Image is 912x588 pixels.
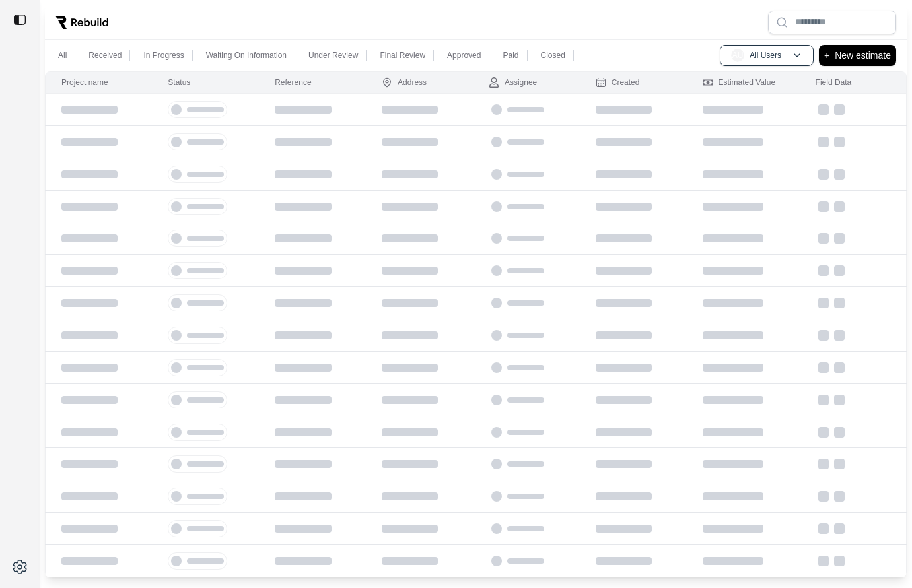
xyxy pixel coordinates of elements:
div: Project name [61,77,108,88]
button: +New estimate [819,45,896,66]
div: Created [596,77,640,88]
img: Rebuild [55,16,108,29]
p: Final Review [380,50,425,61]
div: Status [168,77,190,88]
div: Assignee [489,77,537,88]
p: Under Review [308,50,358,61]
img: toggle sidebar [13,13,26,26]
p: Waiting On Information [206,50,287,61]
p: All Users [750,50,781,61]
p: New estimate [835,48,891,63]
div: Estimated Value [703,77,776,88]
span: AU [731,49,744,62]
div: Reference [275,77,311,88]
div: Address [382,77,427,88]
div: Field Data [816,77,852,88]
p: + [824,48,829,63]
p: All [58,50,67,61]
p: Received [88,50,122,61]
p: In Progress [143,50,184,61]
button: AUAll Users [720,45,814,66]
p: Closed [541,50,565,61]
p: Approved [447,50,481,61]
p: Paid [503,50,518,61]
